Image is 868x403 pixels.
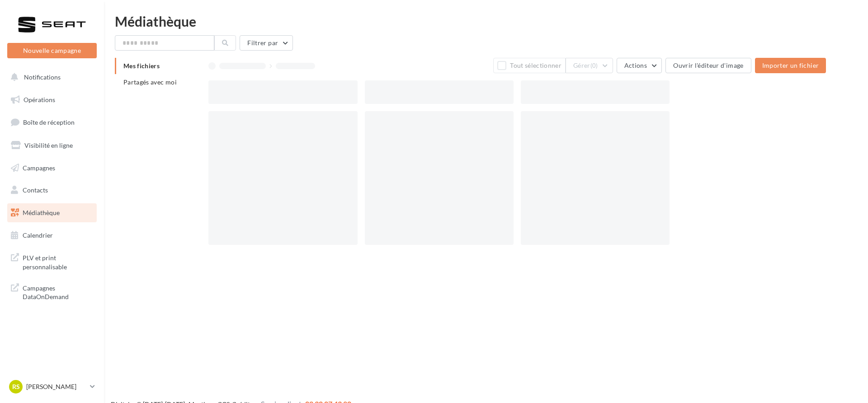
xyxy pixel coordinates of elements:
a: Opérations [5,90,99,109]
a: Boîte de réception [5,112,99,132]
span: Opérations [24,96,55,103]
span: Calendrier [23,231,53,239]
a: RS [PERSON_NAME] [7,378,97,395]
a: Campagnes [5,159,99,178]
p: [PERSON_NAME] [26,382,86,391]
a: Contacts [5,181,99,200]
span: Médiathèque [23,209,60,216]
span: Notifications [24,73,61,81]
span: PLV et print personnalisable [23,252,93,271]
a: Campagnes DataOnDemand [5,278,99,305]
button: Filtrer par [240,35,293,51]
span: Actions [624,61,647,69]
button: Ouvrir l'éditeur d'image [665,58,751,73]
button: Gérer(0) [566,58,613,73]
span: Visibilité en ligne [24,141,73,149]
a: Visibilité en ligne [5,136,99,155]
button: Notifications [5,68,95,87]
button: Tout sélectionner [493,58,566,73]
span: Importer un fichier [762,61,819,69]
span: Campagnes [23,164,55,171]
a: PLV et print personnalisable [5,248,99,275]
span: Mes fichiers [123,62,160,70]
span: Contacts [23,186,48,194]
span: (0) [590,62,598,69]
span: Partagés avec moi [123,78,177,86]
button: Actions [617,58,662,73]
a: Calendrier [5,226,99,245]
button: Importer un fichier [755,58,826,73]
span: Boîte de réception [23,118,75,126]
span: RS [12,382,20,391]
button: Nouvelle campagne [7,43,97,58]
span: Campagnes DataOnDemand [23,282,93,301]
a: Médiathèque [5,203,99,222]
div: Médiathèque [115,14,857,28]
